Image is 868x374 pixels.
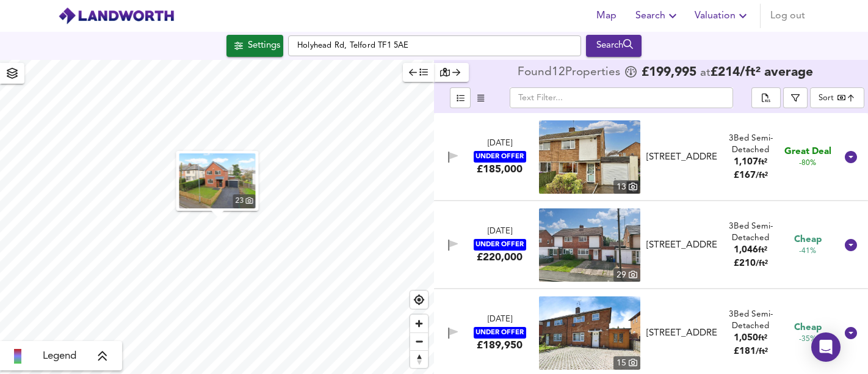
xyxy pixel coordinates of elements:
[176,151,259,211] button: property thumbnail 23
[758,334,767,342] span: ft²
[226,35,283,57] button: Settings
[642,239,722,252] div: Woodside Road, Ketley, Telford, Shropshire, TF1 5HB
[410,332,428,350] button: Zoom out
[756,260,768,268] span: / ft²
[586,35,642,57] button: Search
[488,138,512,150] div: [DATE]
[734,171,768,180] span: £ 167
[799,334,816,345] span: -35%
[586,35,642,57] div: Run Your Search
[613,180,640,194] div: 13
[179,153,256,208] img: property thumbnail
[288,35,581,56] input: Enter a location...
[758,246,767,254] span: ft²
[734,259,768,268] span: £ 210
[589,38,638,54] div: Search
[539,120,640,194] img: property thumbnail
[794,321,822,334] span: Cheap
[811,332,841,362] div: Open Intercom Messenger
[539,208,640,282] img: property thumbnail
[734,334,758,343] span: 1,050
[844,150,858,164] svg: Show Details
[248,38,280,54] div: Settings
[734,246,758,255] span: 1,046
[488,314,512,326] div: [DATE]
[477,339,523,352] div: £189,950
[722,221,779,244] div: 3 Bed Semi-Detached
[410,315,428,332] button: Zoom in
[758,158,767,166] span: ft²
[474,327,526,339] div: UNDER OFFER
[539,296,640,370] img: property thumbnail
[810,87,864,108] div: Sort
[642,327,722,340] div: Copperbeech Road, Telford, TF1 5BQ
[233,194,256,208] div: 23
[799,158,816,169] span: -80%
[631,4,685,28] button: Search
[751,87,781,108] div: split button
[690,4,755,28] button: Valuation
[410,291,428,309] button: Find my location
[722,309,779,332] div: 3 Bed Semi-Detached
[646,239,717,252] div: [STREET_ADDRESS]
[711,66,813,79] span: £ 214 / ft² average
[819,92,834,104] div: Sort
[642,67,696,79] span: £ 199,995
[474,151,526,163] div: UNDER OFFER
[474,239,526,251] div: UNDER OFFER
[635,7,680,24] span: Search
[539,296,640,370] a: property thumbnail 15
[179,153,256,208] a: property thumbnail 23
[226,35,283,57] div: Click to configure Search Settings
[477,163,523,176] div: £185,000
[488,226,512,238] div: [DATE]
[695,7,750,24] span: Valuation
[734,347,768,356] span: £ 181
[434,113,868,201] div: [DATE]UNDER OFFER£185,000 property thumbnail 13 [STREET_ADDRESS]3Bed Semi-Detached1,107ft²£167/ft...
[587,4,626,28] button: Map
[784,145,831,158] span: Great Deal
[646,327,717,340] div: [STREET_ADDRESS]
[539,208,640,282] a: property thumbnail 29
[844,326,858,340] svg: Show Details
[58,7,175,25] img: logo
[794,233,822,246] span: Cheap
[770,7,805,24] span: Log out
[434,201,868,289] div: [DATE]UNDER OFFER£220,000 property thumbnail 29 [STREET_ADDRESS]3Bed Semi-Detached1,046ft²£210/ft...
[410,350,428,368] button: Reset bearing to north
[410,333,428,350] span: Zoom out
[510,87,733,108] input: Text Filter...
[756,172,768,180] span: / ft²
[799,246,816,257] span: -41%
[613,268,640,282] div: 29
[539,120,640,194] a: property thumbnail 13
[591,7,621,24] span: Map
[756,348,768,356] span: / ft²
[700,67,711,79] span: at
[646,151,717,164] div: [STREET_ADDRESS]
[722,133,779,156] div: 3 Bed Semi-Detached
[734,158,758,167] span: 1,107
[765,4,810,28] button: Log out
[43,349,76,364] span: Legend
[642,151,722,164] div: Woodside Road, Ketley, Telford, TF1 5HB
[844,238,858,252] svg: Show Details
[477,251,523,264] div: £220,000
[613,356,640,370] div: 15
[518,67,623,79] div: Found 12 Propert ies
